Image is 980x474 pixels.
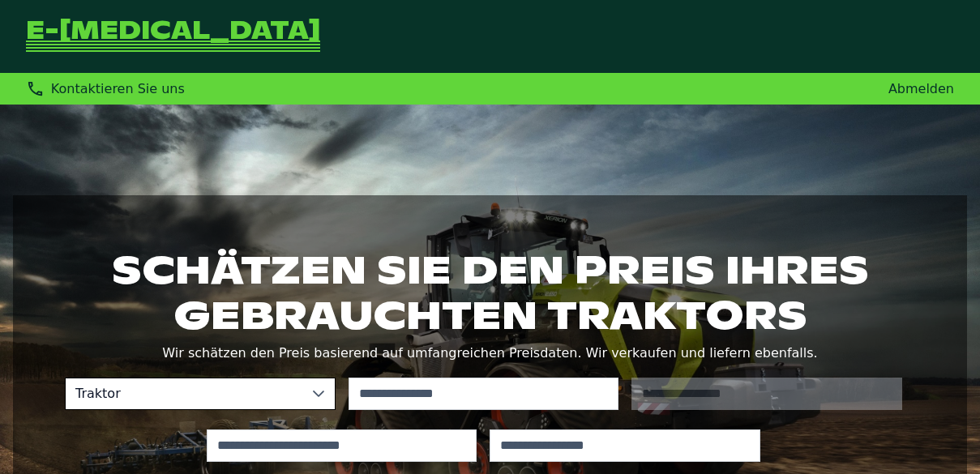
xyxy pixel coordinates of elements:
span: Kontaktieren Sie uns [51,81,185,96]
p: Wir schätzen den Preis basierend auf umfangreichen Preisdaten. Wir verkaufen und liefern ebenfalls. [65,342,915,365]
span: Traktor [66,378,302,409]
h1: Schätzen Sie den Preis Ihres gebrauchten Traktors [65,247,915,338]
a: Abmelden [888,81,954,96]
div: Kontaktieren Sie uns [26,79,185,98]
a: Zurück zur Startseite [26,19,320,53]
